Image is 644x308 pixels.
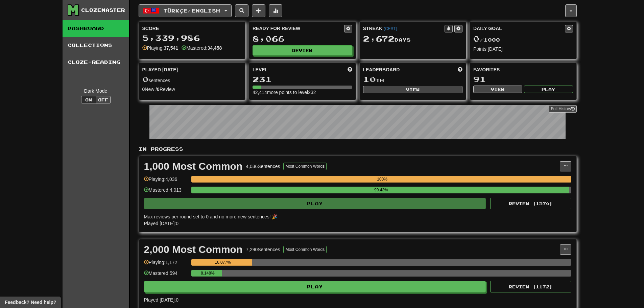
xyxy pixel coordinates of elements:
[473,66,573,73] div: Favorites
[144,213,567,220] div: Max reviews per round set to 0 and no more new sentences! 🎉
[207,45,222,51] strong: 34,458
[144,297,178,303] span: Played [DATE]: 0
[253,89,352,96] div: 42,414 more points to level 232
[81,7,125,14] div: Clozemaster
[473,34,480,43] span: 0
[142,75,242,84] div: sentences
[164,45,178,51] strong: 37,541
[253,25,344,32] div: Ready for Review
[142,86,242,93] div: New / Review
[269,4,282,17] button: More stats
[473,37,500,43] span: / 1000
[253,45,352,55] button: Review
[193,259,252,266] div: 16.077%
[144,259,188,270] div: Playing: 1,172
[384,26,397,31] a: (CEST)
[139,4,232,17] button: Türkçe/English
[490,198,571,209] button: Review (1570)
[63,20,129,37] a: Dashboard
[252,4,265,17] button: Add sentence to collection
[142,45,178,51] div: Playing:
[363,34,463,43] div: Day s
[142,74,149,84] span: 0
[363,66,400,73] span: Leaderboard
[142,66,178,73] span: Played [DATE]
[473,25,565,32] div: Daily Goal
[144,244,243,255] div: 2,000 Most Common
[142,87,145,92] strong: 0
[182,45,222,51] div: Mastered:
[246,246,280,253] div: 7,290 Sentences
[142,25,242,32] div: Score
[549,105,576,113] a: Full History
[283,246,327,253] button: Most Common Words
[363,75,463,84] div: th
[142,34,242,42] div: 5,339,986
[157,87,160,92] strong: 0
[253,34,352,43] div: 8,066
[473,86,522,93] button: View
[458,66,462,73] span: This week in points, UTC
[253,75,352,84] div: 231
[144,161,243,171] div: 1,000 Most Common
[363,74,376,84] span: 10
[163,8,220,14] span: Türkçe / English
[144,221,178,226] span: Played [DATE]: 0
[193,270,222,277] div: 8.148%
[144,281,486,292] button: Play
[144,187,188,198] div: Mastered: 4,013
[193,176,571,183] div: 100%
[63,54,129,71] a: Cloze-Reading
[348,66,352,73] span: Score more points to level up
[81,96,96,103] button: On
[144,270,188,281] div: Mastered: 594
[363,86,463,93] button: View
[63,37,129,54] a: Collections
[524,86,573,93] button: Play
[144,176,188,187] div: Playing: 4,036
[68,88,124,94] div: Dark Mode
[235,4,248,17] button: Search sentences
[283,163,327,170] button: Most Common Words
[144,198,486,209] button: Play
[139,146,577,152] p: In Progress
[193,187,569,193] div: 99.43%
[253,66,268,73] span: Level
[5,299,56,306] span: Open feedback widget
[490,281,571,292] button: Review (1172)
[473,75,573,84] div: 91
[363,25,445,32] div: Streak
[96,96,111,103] button: Off
[473,46,573,52] div: Points [DATE]
[246,163,280,170] div: 4,036 Sentences
[363,34,395,43] span: 2,672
